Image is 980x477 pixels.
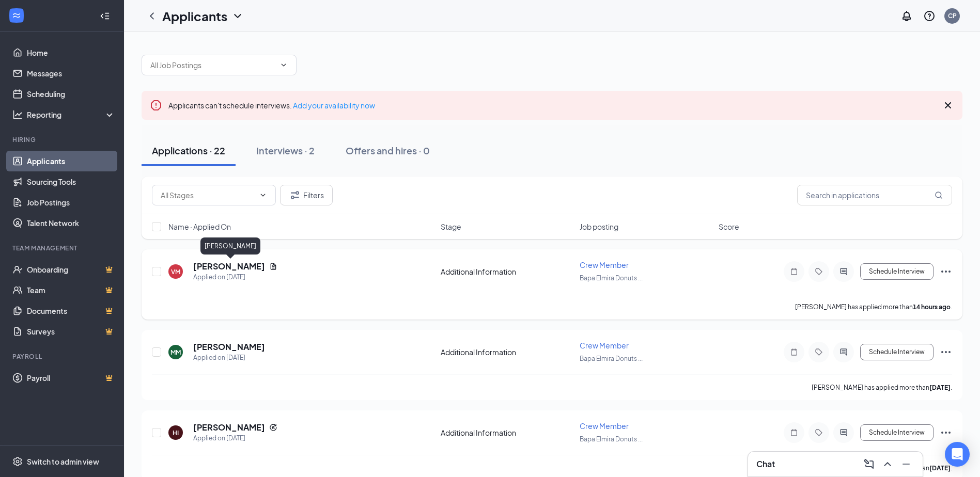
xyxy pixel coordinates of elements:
svg: MagnifyingGlass [935,191,943,199]
svg: Ellipses [940,346,952,358]
p: [PERSON_NAME] has applied more than . [795,303,952,311]
a: Scheduling [27,84,115,104]
span: Crew Member [580,341,629,350]
a: OnboardingCrown [27,259,115,280]
span: Crew Member [580,260,629,269]
a: Job Postings [27,192,115,213]
svg: Ellipses [940,426,952,439]
span: Bapa Elmira Donuts ... [580,435,643,443]
div: Hiring [12,135,113,144]
h5: [PERSON_NAME] [193,422,265,433]
svg: Ellipses [940,265,952,278]
span: Bapa Elmira Donuts ... [580,274,643,282]
h5: [PERSON_NAME] [193,261,265,272]
svg: Tag [813,428,825,437]
svg: Collapse [100,11,110,21]
span: Score [719,221,739,232]
div: Offers and hires · 0 [346,144,430,157]
a: SurveysCrown [27,321,115,342]
svg: Settings [12,456,23,467]
svg: Minimize [900,458,912,470]
svg: ActiveChat [837,348,850,356]
div: Additional Information [441,266,573,277]
span: Stage [441,221,461,232]
svg: WorkstreamLogo [11,10,22,21]
button: Schedule Interview [860,424,934,441]
svg: ChevronDown [279,61,288,69]
a: PayrollCrown [27,368,115,388]
svg: ChevronLeft [146,10,158,22]
div: Team Management [12,244,113,252]
a: Add your availability now [293,101,375,110]
svg: ComposeMessage [863,458,875,470]
b: [DATE] [929,384,951,391]
span: Name · Applied On [168,221,231,232]
input: Search in applications [797,185,952,205]
div: Applied on [DATE] [193,433,277,443]
svg: Reapply [269,423,277,432]
span: Crew Member [580,421,629,431]
svg: Note [788,267,800,276]
svg: Analysis [12,109,23,120]
div: Additional Information [441,347,573,357]
svg: ChevronDown [231,10,244,22]
svg: Cross [942,99,954,112]
b: [DATE] [929,464,951,472]
a: Messages [27,63,115,84]
div: Additional Information [441,427,573,438]
div: Open Intercom Messenger [945,442,970,467]
svg: Note [788,348,800,356]
div: Applications · 22 [152,144,225,157]
div: VM [171,267,180,276]
svg: Tag [813,267,825,276]
svg: Filter [289,189,301,201]
span: Applicants can't schedule interviews. [168,101,375,110]
h1: Applicants [162,7,227,25]
input: All Job Postings [150,59,275,71]
h3: Chat [756,458,775,470]
svg: ActiveChat [837,267,850,276]
svg: Note [788,428,800,437]
svg: Document [269,262,277,271]
svg: ActiveChat [837,428,850,437]
div: Reporting [27,109,116,120]
div: MM [170,348,181,357]
svg: QuestionInfo [923,10,936,22]
span: Bapa Elmira Donuts ... [580,355,643,362]
svg: ChevronUp [881,458,894,470]
svg: Error [150,99,162,112]
a: DocumentsCrown [27,300,115,321]
svg: Notifications [900,10,913,22]
button: Filter Filters [280,185,333,205]
div: Interviews · 2 [256,144,315,157]
button: ChevronUp [879,456,896,472]
svg: Tag [813,348,825,356]
div: HI [173,428,179,437]
div: CP [948,11,957,20]
button: Schedule Interview [860,263,934,280]
button: Minimize [898,456,914,472]
div: Payroll [12,352,113,361]
h5: [PERSON_NAME] [193,341,265,353]
a: Applicants [27,151,115,171]
b: 14 hours ago [913,303,951,311]
input: All Stages [161,189,255,201]
div: [PERSON_NAME] [200,237,260,255]
a: TeamCrown [27,280,115,300]
a: Talent Network [27,213,115,233]
div: Applied on [DATE] [193,353,265,363]
div: Applied on [DATE] [193,272,277,282]
span: Job posting [580,221,618,232]
div: Switch to admin view [27,456,99,467]
button: ComposeMessage [861,456,877,472]
a: Sourcing Tools [27,171,115,192]
p: [PERSON_NAME] has applied more than . [812,383,952,392]
a: Home [27,42,115,63]
svg: ChevronDown [259,191,267,199]
button: Schedule Interview [860,344,934,360]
